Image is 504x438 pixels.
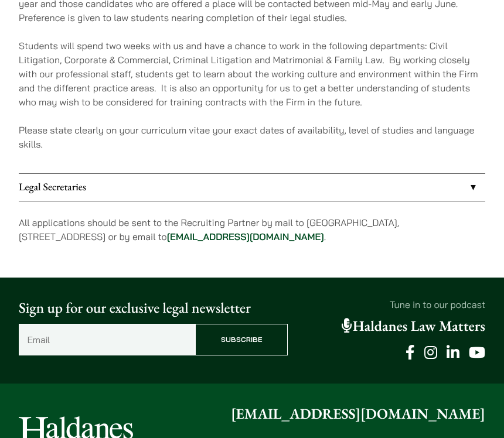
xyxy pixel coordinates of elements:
[231,405,485,423] a: [EMAIL_ADDRESS][DOMAIN_NAME]
[19,123,485,151] p: Please state clearly on your curriculum vitae your exact dates of availability, level of studies ...
[19,39,485,109] p: Students will spend two weeks with us and have a chance to work in the following departments: Civ...
[19,215,485,244] p: All applications should be sent to the Recruiting Partner by mail to [GEOGRAPHIC_DATA], [STREET_A...
[305,297,485,312] p: Tune in to our podcast
[19,297,288,319] p: Sign up for our exclusive legal newsletter
[19,324,195,355] input: Email
[167,231,324,242] a: [EMAIL_ADDRESS][DOMAIN_NAME]
[342,317,485,336] a: Haldanes Law Matters
[195,324,288,355] input: Subscribe
[19,174,485,201] a: Legal Secretaries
